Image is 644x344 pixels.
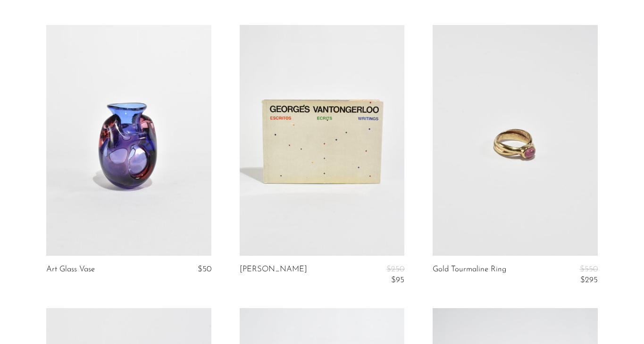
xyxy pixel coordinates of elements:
span: $95 [391,276,404,284]
span: $295 [580,276,598,284]
a: Art Glass Vase [46,265,95,274]
span: $50 [198,265,211,273]
a: Gold Tourmaline Ring [433,265,506,285]
span: $250 [386,265,404,273]
a: [PERSON_NAME] [240,265,307,285]
span: $550 [580,265,598,273]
